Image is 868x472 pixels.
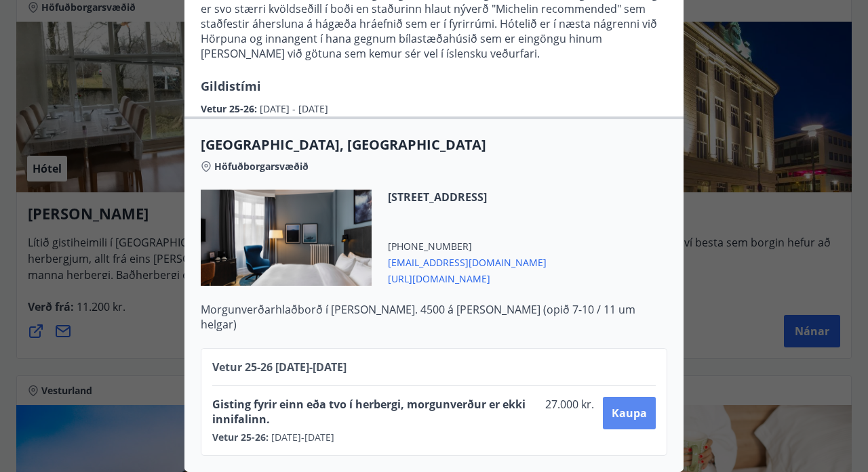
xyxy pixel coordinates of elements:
span: Gildistími [201,78,261,94]
span: Vetur 25-26 : [201,102,260,115]
span: [GEOGRAPHIC_DATA], [GEOGRAPHIC_DATA] [201,135,667,154]
span: [DATE] - [DATE] [260,102,328,115]
span: [STREET_ADDRESS] [388,190,547,205]
span: Höfuðborgarsvæðið [214,160,309,173]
